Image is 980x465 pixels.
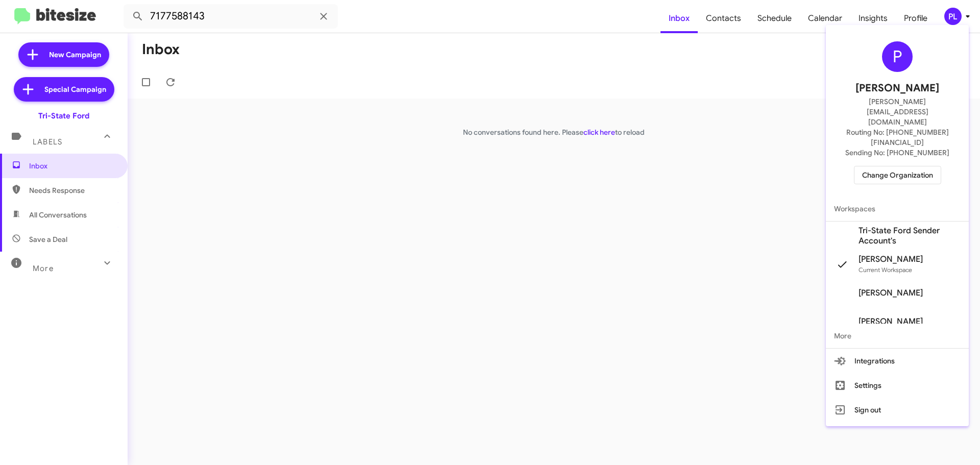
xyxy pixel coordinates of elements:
div: P [882,41,913,72]
button: Settings [826,373,969,398]
span: [PERSON_NAME] [859,288,923,298]
span: More [826,324,969,348]
span: Current Workspace [859,266,912,274]
span: Change Organization [862,166,933,184]
span: [PERSON_NAME] [859,254,923,264]
button: Integrations [826,349,969,373]
span: Tri-State Ford Sender Account's [859,226,961,246]
span: Sending No: [PHONE_NUMBER] [845,148,949,158]
button: Sign out [826,398,969,422]
button: Change Organization [854,166,941,184]
span: Routing No: [PHONE_NUMBER][FINANCIAL_ID] [838,127,957,148]
span: [PERSON_NAME] [855,80,939,96]
span: [PERSON_NAME] [859,316,923,327]
span: [PERSON_NAME][EMAIL_ADDRESS][DOMAIN_NAME] [838,96,957,127]
span: Workspaces [826,197,969,221]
